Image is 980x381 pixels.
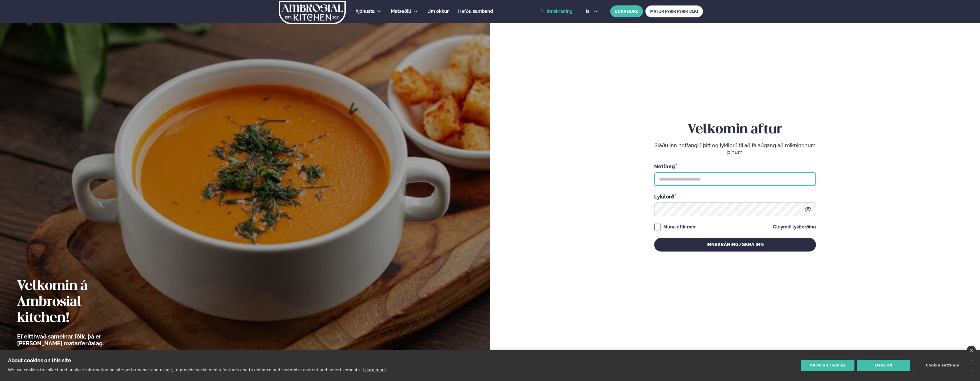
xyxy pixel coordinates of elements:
a: Þjónusta [355,8,375,15]
img: logo [278,1,346,24]
div: Lykilorð [654,193,816,200]
a: MATUR FYRIR FYRIRTÆKI [645,5,703,17]
a: Innskráning [540,9,573,14]
p: Ef eitthvað sameinar fólk, þá er [PERSON_NAME] matarferðalag. [17,333,136,347]
button: Allow all cookies [801,360,854,371]
span: Matseðill [391,9,411,14]
button: Deny all [857,360,910,371]
h2: Velkomin á Ambrosial kitchen! [17,278,136,326]
strong: About cookies on this site [8,357,71,363]
button: BÓKA BORÐ [610,5,643,17]
button: Innskráning/Skrá inn [654,238,816,252]
span: is [586,9,591,14]
a: Matseðill [391,8,411,15]
a: Hafðu samband [458,8,493,15]
a: Learn more [363,368,386,372]
p: We use cookies to collect and analyse information on site performance and usage, to provide socia... [8,368,361,372]
a: Um okkur [427,8,449,15]
button: Cookie settings [913,360,972,371]
p: Sláðu inn netfangið þitt og lykilorð til að fá aðgang að reikningnum þínum [654,142,816,156]
span: Um okkur [427,9,449,14]
h2: Velkomin aftur [654,122,816,138]
a: close [967,346,976,355]
span: Hafðu samband [458,9,493,14]
span: Þjónusta [355,9,375,14]
button: is [581,9,603,14]
a: Gleymdi lykilorðinu [773,225,816,229]
div: Netfang [654,163,816,170]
